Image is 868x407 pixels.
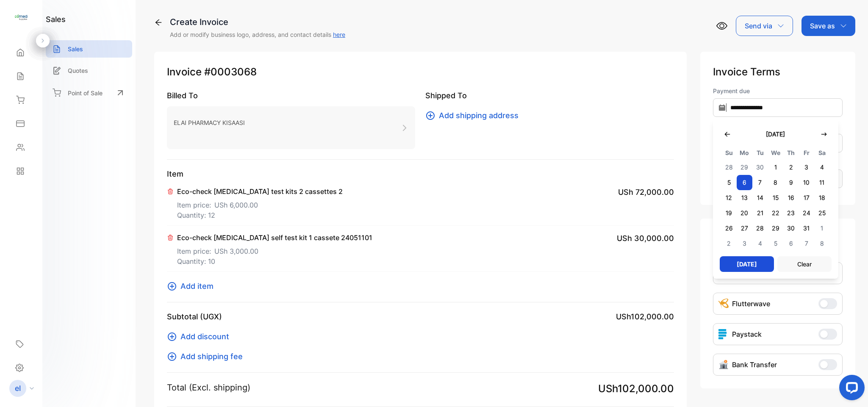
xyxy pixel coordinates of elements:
p: Add or modify business logo, address, and contact details [170,30,345,39]
span: 31 [799,221,814,236]
button: Save as [801,16,855,36]
div: Create Invoice [170,16,345,28]
button: Add shipping fee [167,351,248,362]
span: 5 [721,175,737,190]
span: USh 72,000.00 [618,186,674,198]
span: Th [783,148,799,158]
span: Add shipping fee [180,351,243,362]
span: 3 [799,160,814,175]
span: 12 [721,190,737,205]
p: Subtotal (UGX) [167,311,222,322]
span: 19 [721,205,737,221]
span: 23 [783,205,799,221]
p: Item price: [177,197,343,210]
span: 10 [799,175,814,190]
span: 29 [737,160,752,175]
p: ELAI PHARMACY KISAASI [174,116,245,129]
p: Quotes [68,66,88,75]
img: logo [15,11,28,24]
p: Sales [68,44,83,53]
span: 15 [768,190,783,205]
label: Payment due [713,86,843,95]
span: Mo [737,148,752,158]
span: 28 [752,221,768,236]
span: 27 [737,221,752,236]
span: 1 [768,160,783,175]
a: here [333,31,345,38]
p: Shipped To [425,90,674,101]
p: Save as [810,21,835,31]
span: 30 [752,160,768,175]
span: 29 [768,221,783,236]
button: Clear [777,256,832,272]
span: 6 [783,236,799,251]
span: 8 [768,175,783,190]
span: 28 [721,160,737,175]
span: 2 [721,236,737,251]
span: USh102,000.00 [598,381,674,396]
span: 6 [737,175,752,190]
span: 9 [783,175,799,190]
p: Send via [745,21,772,31]
span: Add item [180,280,214,292]
img: Icon [718,360,729,370]
p: Flutterwave [732,299,770,309]
p: Quantity: 12 [177,210,343,220]
span: Sa [814,148,830,158]
span: 1 [814,221,830,236]
button: Send via [736,16,793,36]
span: 24 [799,205,814,221]
span: 5 [768,236,783,251]
span: 3 [737,236,752,251]
button: Add discount [167,331,234,342]
button: Add shipping address [425,110,524,121]
span: 20 [737,205,752,221]
button: Add item [167,280,219,292]
p: Item price: [177,243,372,256]
button: [DATE] [720,256,774,272]
span: USh 30,000.00 [617,233,674,244]
span: 4 [752,236,768,251]
span: 8 [814,236,830,251]
span: 17 [799,190,814,205]
p: Point of Sale [68,89,103,97]
span: #0003068 [204,64,257,80]
img: icon [718,329,729,339]
span: 22 [768,205,783,221]
img: Icon [718,299,729,309]
span: 4 [814,160,830,175]
span: 30 [783,221,799,236]
span: 26 [721,221,737,236]
a: Sales [46,40,132,58]
span: Su [721,148,737,158]
p: Total (Excl. shipping) [167,381,250,394]
iframe: LiveChat chat widget [832,371,868,407]
p: el [15,383,21,394]
span: 13 [737,190,752,205]
p: Paystack [732,329,762,339]
span: 25 [814,205,830,221]
span: 7 [799,236,814,251]
span: Tu [752,148,768,158]
p: Invoice Terms [713,64,843,80]
a: Quotes [46,62,132,79]
button: [DATE] [757,125,793,143]
span: We [768,148,783,158]
span: Add discount [180,331,229,342]
span: USh 6,000.00 [214,200,258,210]
span: 21 [752,205,768,221]
span: 18 [814,190,830,205]
span: 7 [752,175,768,190]
p: Invoice [167,64,674,80]
p: Eco-check [MEDICAL_DATA] self test kit 1 cassete 24051101 [177,233,372,243]
p: Item [167,168,674,180]
span: USh 3,000.00 [214,246,258,256]
p: Quantity: 10 [177,256,372,266]
span: 14 [752,190,768,205]
p: Bank Transfer [732,360,777,370]
span: USh102,000.00 [616,311,674,322]
h1: sales [46,14,66,25]
span: 2 [783,160,799,175]
span: Fr [799,148,814,158]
